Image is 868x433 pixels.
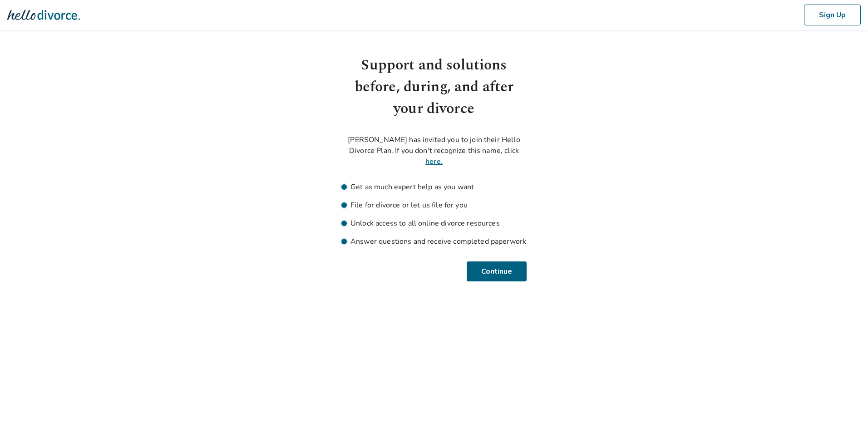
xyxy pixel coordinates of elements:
[341,54,527,120] h1: Support and solutions before, during, and after your divorce
[804,5,861,25] button: Sign Up
[341,182,527,192] li: Get as much expert help as you want
[425,157,443,167] a: here.
[341,218,527,229] li: Unlock access to all online divorce resources
[341,200,527,211] li: File for divorce or let us file for you
[7,6,80,24] img: Hello Divorce Logo
[341,134,527,167] p: [PERSON_NAME] has invited you to join their Hello Divorce Plan. If you don't recognize this name,...
[468,261,527,281] button: Continue
[341,236,527,247] li: Answer questions and receive completed paperwork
